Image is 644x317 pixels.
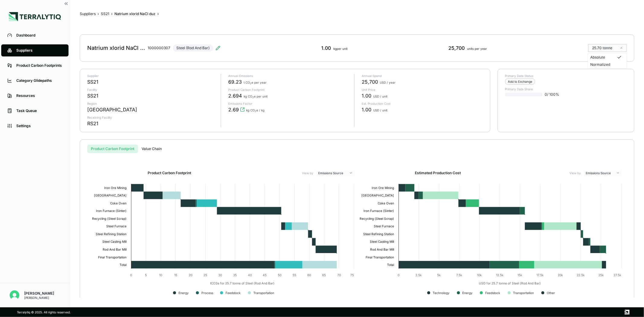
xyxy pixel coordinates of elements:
[255,110,256,113] sub: 2
[591,55,624,60] div: Absolute
[228,106,239,113] span: 2.69
[240,107,245,112] svg: View audit trail
[246,108,264,112] span: kg CO e / kg
[588,53,627,69] div: 25.70 tonne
